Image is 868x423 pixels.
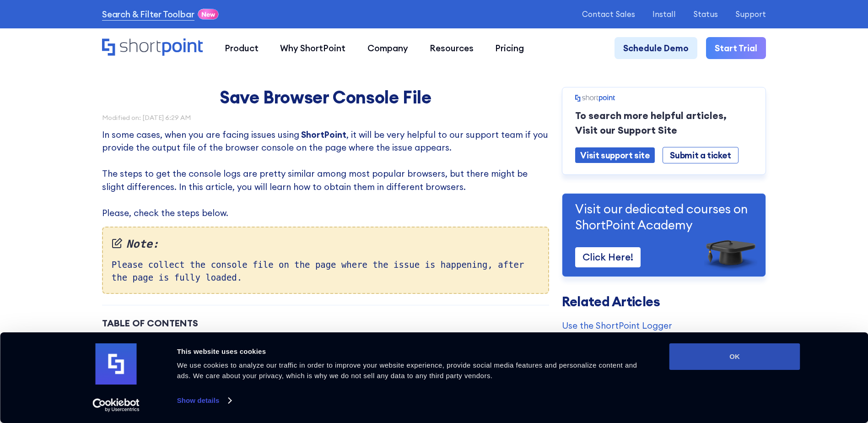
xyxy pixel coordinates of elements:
[575,201,753,233] p: Visit our dedicated courses on ShortPoint Academy
[693,10,718,18] a: Status
[663,147,738,164] a: Submit a ticket
[177,361,637,380] span: We use cookies to analyze our traffic in order to improve your website experience, provide social...
[112,236,539,253] em: Note:
[214,37,269,59] a: Product
[562,319,766,332] a: Use the ShortPoint Logger
[102,8,194,21] a: Search & Filter Toolbar
[76,398,156,412] a: Usercentrics Cookiebot - opens in a new window
[270,37,356,59] a: Why ShortPoint
[96,343,137,385] img: logo
[280,42,345,54] div: Why ShortPoint
[575,247,641,267] a: Click Here!
[102,38,203,57] a: Home
[582,10,635,18] a: Contact Sales
[102,227,549,293] div: Please collect the console file on the page where the issue is happening, after the page is fully...
[430,42,474,54] div: Resources
[575,147,655,163] a: Visit support site
[575,108,753,138] p: To search more helpful articles, Visit our Support Site
[495,42,524,54] div: Pricing
[562,295,766,308] h3: Related Articles
[485,37,535,59] a: Pricing
[367,42,408,54] div: Company
[301,129,346,140] a: ShortPoint
[225,42,259,54] div: Product
[154,87,497,107] h1: Save Browser Console File
[419,37,484,59] a: Resources
[706,37,766,59] a: Start Trial
[102,128,549,219] p: In some cases, when you are facing issues using , it will be very helpful to our support team if ...
[735,10,766,18] a: Support
[177,346,649,357] div: This website uses cookies
[669,343,800,370] button: OK
[652,10,676,18] a: Install
[177,394,231,407] a: Show details
[102,316,549,330] div: Table of Contents
[615,37,697,59] a: Schedule Demo
[356,37,419,59] a: Company
[102,114,549,121] div: Modified on: [DATE] 6:29 AM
